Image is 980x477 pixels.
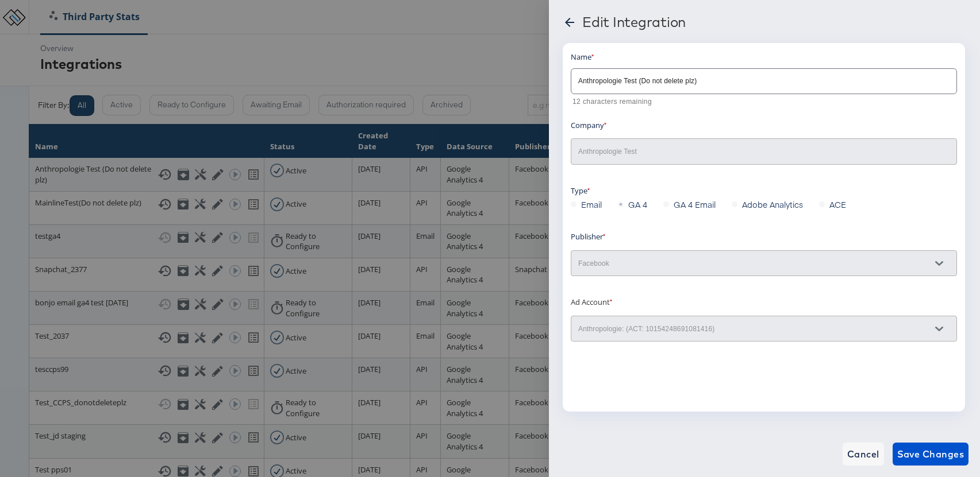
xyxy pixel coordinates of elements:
label: Name [571,52,594,62]
label: Company [571,120,607,130]
label: Publisher [571,231,606,242]
span: Cancel [847,446,879,462]
div: Edit Integration [582,14,686,30]
input: Begin typing to find companies [576,145,934,158]
button: Save Changes [893,443,969,466]
p: 12 characters remaining [572,96,949,108]
button: Cancel [843,443,884,466]
label: Ad Account [571,297,613,307]
span: Save Changes [897,446,964,462]
label: Type [571,185,590,196]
